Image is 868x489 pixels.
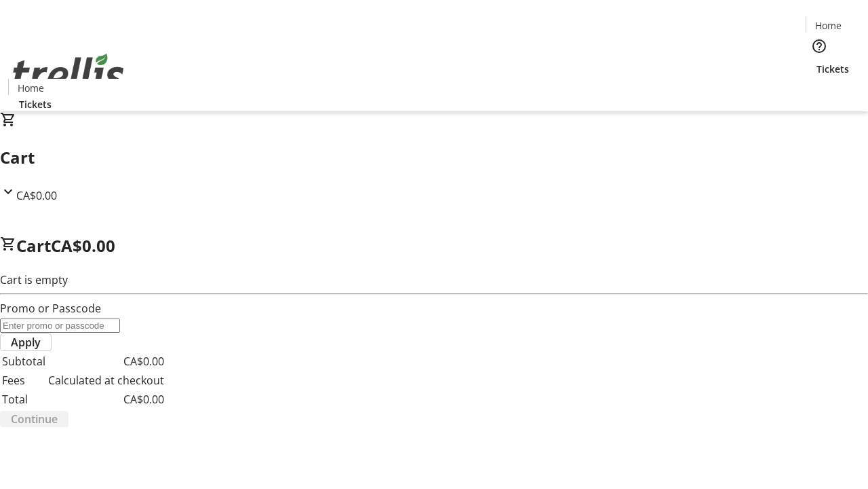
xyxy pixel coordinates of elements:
[806,62,860,76] a: Tickets
[47,391,165,408] td: CA$0.00
[47,352,165,370] td: CA$0.00
[1,372,46,389] td: Fees
[806,33,833,60] button: Help
[11,334,41,350] span: Apply
[806,18,850,33] a: Home
[19,97,52,111] span: Tickets
[1,391,46,408] td: Total
[18,81,44,95] span: Home
[8,97,62,111] a: Tickets
[806,76,833,103] button: Cart
[8,39,129,107] img: Orient E2E Organization eZL6tGAG7r's Logo
[816,62,849,76] span: Tickets
[1,352,46,370] td: Subtotal
[9,81,52,95] a: Home
[16,188,57,203] span: CA$0.00
[47,372,165,389] td: Calculated at checkout
[51,234,115,257] span: CA$0.00
[815,18,842,33] span: Home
